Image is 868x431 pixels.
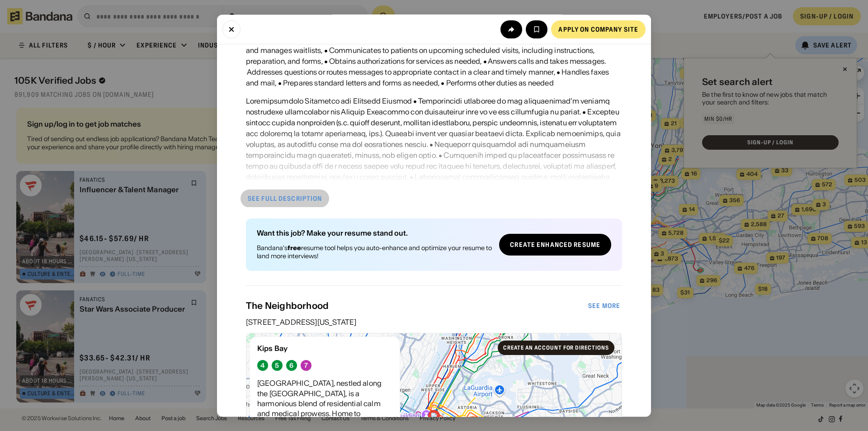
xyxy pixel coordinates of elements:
div: See more [588,303,620,309]
div: 4 [260,362,265,369]
div: See full description [248,195,322,202]
div: Want this job? Make your resume stand out. [257,229,492,237]
div: Create Enhanced Resume [510,242,600,248]
div: The Neighborhood [246,300,586,311]
b: free [288,244,301,252]
div: • Schedules appointments for visits, treatments, and procedures, • Reviews appointment confirmati... [246,34,622,88]
div: Bandana's resume tool helps you auto-enhance and optimize your resume to land more interviews! [257,244,492,260]
div: Create an account for directions [503,345,609,350]
div: 5 [275,362,279,369]
div: [STREET_ADDRESS][US_STATE] [246,318,622,326]
div: 7 [304,362,308,369]
button: Close [222,20,241,38]
div: Apply on company site [558,26,638,32]
div: Kips Bay [257,344,392,353]
div: Loremipsumdolo Sitametco adi Elitsedd Eiusmod • Temporincidi utlaboree do mag aliquaenimad’m veni... [246,95,622,280]
div: 6 [289,362,293,369]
